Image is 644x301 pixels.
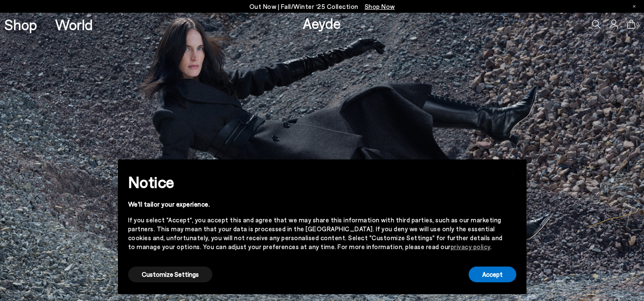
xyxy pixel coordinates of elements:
span: Navigate to /collections/new-in [365,3,395,10]
span: × [510,166,516,178]
button: Close this notice [503,162,523,182]
p: Out Now | Fall/Winter ‘25 Collection [249,1,395,12]
a: privacy policy [451,243,490,250]
span: 0 [635,22,640,27]
a: Aeyde [303,14,341,32]
a: Shop [4,17,37,32]
button: Accept [469,267,516,282]
div: If you select "Accept", you accept this and agree that we may share this information with third p... [128,216,503,251]
div: We'll tailor your experience. [128,200,503,209]
h2: Notice [128,171,503,193]
a: World [55,17,93,32]
button: Customize Settings [128,267,212,282]
a: 0 [627,20,635,29]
